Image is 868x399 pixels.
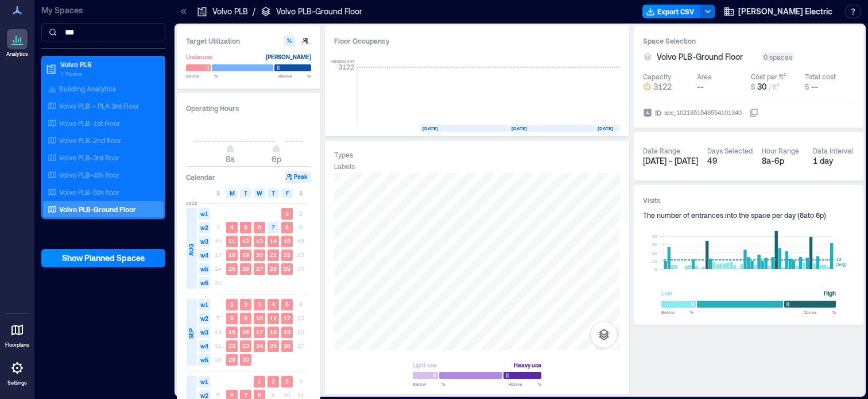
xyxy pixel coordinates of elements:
text: 15 [284,237,290,244]
text: 27 [256,265,263,272]
text: 8 [230,314,234,321]
button: Show Planned Spaces [41,249,165,267]
div: Hour Range [762,146,799,155]
text: 4 [230,224,234,231]
div: Low [661,287,672,299]
span: W [257,189,262,198]
text: 10 [256,314,263,321]
p: Volvo PLB-1st Floor [59,118,120,128]
div: Cost per ft² [751,72,786,81]
text: 18 [228,251,235,258]
span: w1 [199,299,210,310]
span: / ft² [769,83,780,91]
tspan: 20 [652,250,657,256]
span: Volvo PLB-Ground Floor [657,51,743,63]
span: $ [805,83,809,91]
div: Light use [413,359,437,371]
text: 6 [258,224,261,231]
span: w3 [199,236,210,247]
p: My Spaces [41,5,165,16]
span: w1 [199,208,210,220]
p: Volvo PLB-4th floor [59,170,119,179]
text: 7 [244,392,247,398]
p: Volvo PLB [212,6,248,17]
text: 3 [258,301,261,308]
span: 3122 [653,81,672,93]
text: 1 [258,378,261,385]
text: 17 [256,328,263,335]
p: 7 Floors [60,69,157,78]
a: Floorplans [2,316,33,352]
div: Date Range [643,146,680,155]
text: 21 [270,251,277,258]
text: 25 [270,342,277,349]
div: Underuse [186,51,212,63]
span: S [216,189,220,198]
h3: Visits [643,194,854,206]
text: 2 [244,301,247,308]
span: w1 [199,376,210,388]
text: 29 [228,356,235,363]
a: Settings [3,354,31,390]
tspan: 0 [654,266,657,272]
span: w6 [199,277,210,289]
text: [DATE] [423,125,438,131]
div: 49 [707,155,753,167]
span: SEP [187,328,196,339]
text: 12 [242,237,249,244]
text: [DATE] [511,125,527,131]
text: 1 [285,210,289,217]
h3: Operating Hours [186,102,311,114]
text: 30 [242,356,249,363]
p: Floorplans [5,342,29,348]
text: 18 [270,328,277,335]
text: 1 [230,301,234,308]
button: $ 30 / ft² [751,81,800,93]
tspan: 30 [652,242,657,248]
div: Types [334,150,353,159]
p: Settings [7,379,27,386]
tspan: 40 [652,233,657,239]
div: [PERSON_NAME] [266,51,311,63]
text: 26 [242,265,249,272]
text: 14 [270,237,277,244]
text: 12 [284,314,290,321]
text: 8 [258,392,261,398]
button: Export CSV [642,5,701,18]
h3: Target Utilization [186,35,311,47]
span: ID [655,107,661,118]
text: 22 [228,342,235,349]
span: w4 [199,250,210,261]
div: 8a - 6p [762,155,804,167]
text: 16 [242,328,249,335]
div: The number of entrances into the space per day ( 8a to 6p ) [643,210,854,220]
div: Capacity [643,72,671,81]
text: 11 [228,237,235,244]
p: Analytics [6,51,28,57]
span: AUG [187,244,196,256]
p: Volvo PLB [60,60,157,69]
div: Data Interval [813,146,853,155]
span: 6p [272,154,281,164]
span: 2025 [186,199,197,206]
p: Volvo PLB-Ground Floor [59,205,136,214]
text: 20 [256,251,263,258]
button: IDspc_1021851548554101340 [749,108,758,117]
text: 22 [284,251,290,258]
span: -- [811,82,818,91]
text: 15 [228,328,235,335]
span: T [272,189,275,198]
span: T [244,189,247,198]
span: Below % [413,381,445,388]
button: 3122 [643,81,692,93]
div: spc_1021851548554101340 [663,107,743,118]
button: [PERSON_NAME] Electric [720,2,836,21]
text: 5 [285,301,289,308]
text: 11 [270,314,277,321]
span: w2 [199,313,210,324]
tspan: 10 [652,258,657,264]
span: 30 [757,82,766,91]
span: S [299,189,303,198]
div: Labels [334,162,355,171]
p: Volvo PLB-Ground Floor [276,6,362,17]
